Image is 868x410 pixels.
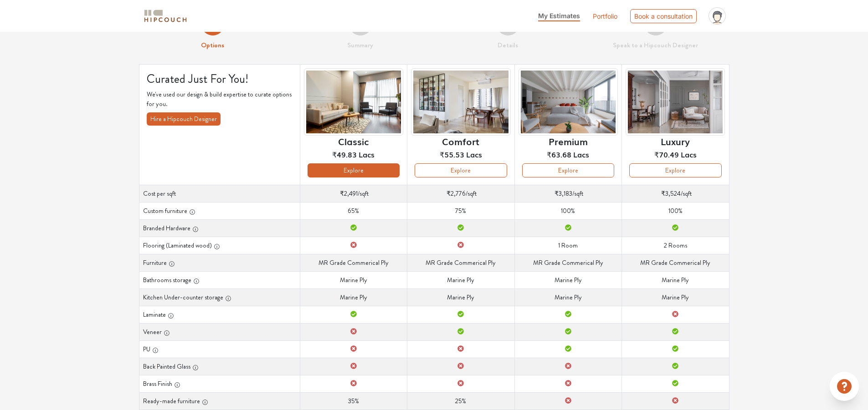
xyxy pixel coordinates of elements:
img: header-preview [519,68,618,136]
img: header-preview [304,68,403,136]
td: Marine Ply [514,289,621,306]
h6: Comfort [442,136,479,147]
td: 2 Rooms [622,237,729,254]
th: Furniture [139,254,300,271]
span: ₹2,776 [447,189,466,198]
th: Flooring (Laminated wood) [139,237,300,254]
button: Explore [308,163,400,177]
td: Marine Ply [622,289,729,306]
button: Hire a Hipcouch Designer [147,112,221,126]
th: Bathrooms storage [139,271,300,289]
strong: Speak to a Hipcouch Designer [613,40,698,50]
h4: Curated Just For You! [147,72,293,86]
th: Back Painted Glass [139,358,300,375]
td: /sqft [407,185,514,202]
th: Laminate [139,306,300,323]
span: ₹49.83 [332,149,357,160]
td: 100% [622,202,729,219]
td: MR Grade Commerical Ply [514,254,621,271]
strong: Details [498,40,518,50]
span: Lacs [359,149,375,160]
img: logo-horizontal.svg [143,8,188,24]
td: MR Grade Commerical Ply [622,254,729,271]
td: /sqft [514,185,621,202]
td: MR Grade Commerical Ply [407,254,514,271]
td: Marine Ply [407,271,514,289]
span: logo-horizontal.svg [143,6,188,26]
div: Book a consultation [630,9,697,23]
span: My Estimates [538,12,580,20]
span: ₹70.49 [654,149,679,160]
th: Branded Hardware [139,219,300,237]
td: 1 Room [514,237,621,254]
strong: Options [201,40,224,50]
th: Kitchen Under-counter storage [139,289,300,306]
h6: Classic [338,136,369,147]
th: Veneer [139,323,300,340]
span: Lacs [573,149,589,160]
td: 100% [514,202,621,219]
h6: Luxury [661,136,690,147]
th: Custom furniture [139,202,300,219]
td: /sqft [300,185,407,202]
td: 35% [300,392,407,410]
button: Explore [629,163,721,177]
td: MR Grade Commerical Ply [300,254,407,271]
span: Lacs [681,149,697,160]
td: 75% [407,202,514,219]
button: Explore [415,163,507,177]
td: Marine Ply [300,289,407,306]
td: /sqft [622,185,729,202]
th: Brass Finish [139,375,300,392]
td: Marine Ply [514,271,621,289]
td: Marine Ply [622,271,729,289]
span: ₹63.68 [547,149,571,160]
td: Marine Ply [407,289,514,306]
strong: Summary [347,40,373,50]
p: We've used our design & build expertise to curate options for you. [147,90,293,109]
th: PU [139,340,300,358]
td: 65% [300,202,407,219]
img: header-preview [411,68,510,136]
span: ₹3,524 [661,189,681,198]
h6: Premium [549,136,588,147]
td: 25% [407,392,514,410]
th: Ready-made furniture [139,392,300,410]
th: Cost per sqft [139,185,300,202]
span: ₹3,183 [555,189,572,198]
button: Explore [522,163,614,177]
span: ₹55.53 [440,149,464,160]
td: Marine Ply [300,271,407,289]
img: header-preview [626,68,725,136]
a: Portfolio [593,11,617,21]
span: ₹2,491 [340,189,358,198]
span: Lacs [466,149,482,160]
